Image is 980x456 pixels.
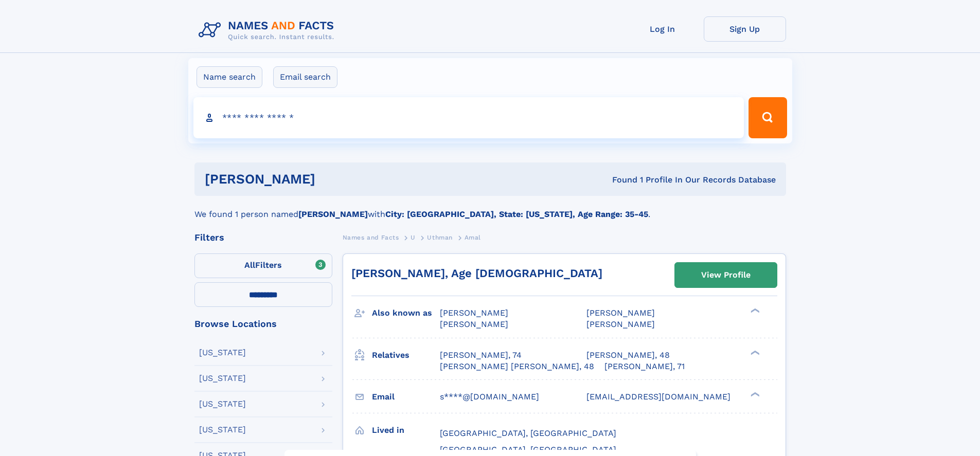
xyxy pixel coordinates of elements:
[586,308,655,318] span: [PERSON_NAME]
[385,209,648,219] b: City: [GEOGRAPHIC_DATA], State: [US_STATE], Age Range: 35-45
[748,391,760,397] div: ❯
[205,173,464,186] h1: [PERSON_NAME]
[604,361,685,372] a: [PERSON_NAME], 71
[351,267,602,280] a: [PERSON_NAME], Age [DEMOGRAPHIC_DATA]
[675,263,777,287] a: View Profile
[372,388,440,406] h3: Email
[586,350,670,361] a: [PERSON_NAME], 48
[440,445,616,454] span: [GEOGRAPHIC_DATA], [GEOGRAPHIC_DATA]
[411,234,416,241] span: U
[701,263,751,287] div: View Profile
[199,374,246,382] div: [US_STATE]
[199,349,246,357] div: [US_STATE]
[748,349,760,356] div: ❯
[464,174,776,186] div: Found 1 Profile In Our Records Database
[194,196,786,221] div: We found 1 person named with .
[343,231,399,244] a: Names and Facts
[704,16,786,42] a: Sign Up
[440,308,508,318] span: [PERSON_NAME]
[199,400,246,408] div: [US_STATE]
[197,66,262,88] label: Name search
[194,319,332,329] div: Browse Locations
[372,346,440,364] h3: Relatives
[440,319,508,329] span: [PERSON_NAME]
[199,426,246,434] div: [US_STATE]
[273,66,337,88] label: Email search
[372,304,440,322] h3: Also known as
[194,16,343,44] img: Logo Names and Facts
[244,260,255,270] span: All
[621,16,704,42] a: Log In
[194,233,332,242] div: Filters
[372,422,440,439] h3: Lived in
[193,97,744,138] input: search input
[586,319,655,329] span: [PERSON_NAME]
[194,253,332,278] label: Filters
[440,428,616,438] span: [GEOGRAPHIC_DATA], [GEOGRAPHIC_DATA]
[749,97,787,138] button: Search Button
[440,350,522,361] a: [PERSON_NAME], 74
[427,234,453,241] span: Uthman
[298,209,368,219] b: [PERSON_NAME]
[411,231,416,244] a: U
[465,234,481,241] span: Amal
[440,361,594,372] a: [PERSON_NAME] [PERSON_NAME], 48
[586,392,730,402] span: [EMAIL_ADDRESS][DOMAIN_NAME]
[427,231,453,244] a: Uthman
[748,307,760,314] div: ❯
